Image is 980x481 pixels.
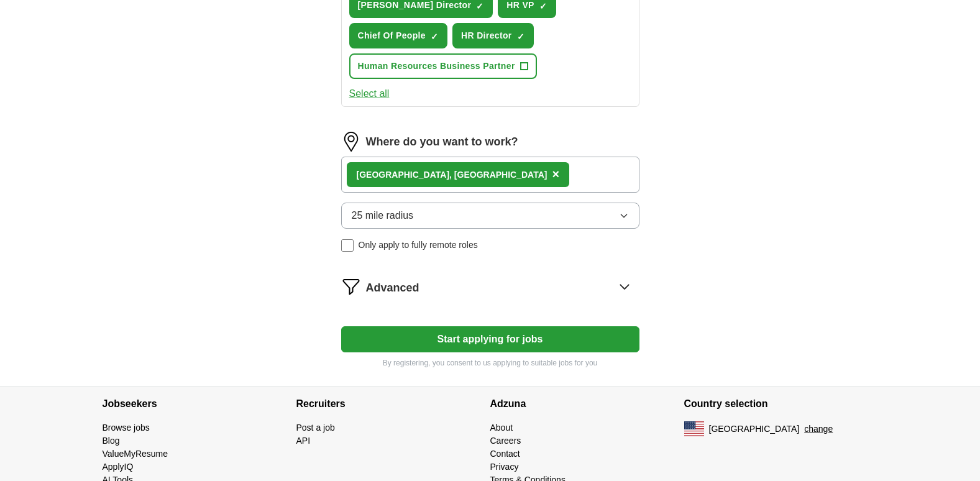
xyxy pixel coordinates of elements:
[103,462,134,472] a: ApplyIQ
[349,53,537,79] button: Human Resources Business Partner
[490,436,521,446] a: Careers
[296,436,311,446] a: API
[366,280,419,296] span: Advanced
[349,23,447,48] button: Chief Of People✓
[357,170,547,180] strong: [GEOGRAPHIC_DATA], [GEOGRAPHIC_DATA]
[366,134,518,150] label: Where do you want to work?
[476,1,483,11] span: ✓
[490,462,519,472] a: Privacy
[358,60,515,73] span: Human Resources Business Partner
[804,423,833,436] button: change
[517,32,524,42] span: ✓
[684,387,878,421] h4: Country selection
[103,423,150,433] a: Browse jobs
[349,86,390,101] button: Select all
[341,277,361,296] img: filter
[461,29,512,42] span: HR Director
[341,357,639,369] p: By registering, you consent to us applying to suitable jobs for you
[103,449,168,459] a: ValueMyResume
[539,1,547,11] span: ✓
[431,32,438,42] span: ✓
[358,29,426,42] span: Chief Of People
[103,436,120,446] a: Blog
[709,423,800,436] span: [GEOGRAPHIC_DATA]
[359,239,478,252] span: Only apply to fully remote roles
[352,208,414,223] span: 25 mile radius
[490,449,520,459] a: Contact
[341,326,639,352] button: Start applying for jobs
[552,165,559,184] button: ×
[341,132,361,152] img: location.png
[684,421,704,436] img: US flag
[452,23,534,48] button: HR Director✓
[341,239,354,252] input: Only apply to fully remote roles
[296,423,335,433] a: Post a job
[341,203,639,229] button: 25 mile radius
[490,423,513,433] a: About
[552,167,559,181] span: ×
